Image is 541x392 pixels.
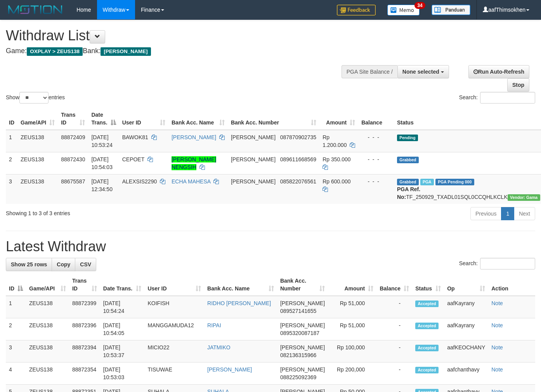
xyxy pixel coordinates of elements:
b: PGA Ref. No: [397,186,420,200]
div: - - - [361,155,391,163]
span: [PERSON_NAME] [280,366,325,373]
span: Rp 600.000 [323,178,350,185]
span: [PERSON_NAME] [231,178,276,185]
span: None selected [402,69,439,75]
th: Op: activate to sort column ascending [444,274,488,296]
span: 88872430 [61,156,85,162]
h1: Withdraw List [6,28,353,43]
a: JATMIKO [207,344,231,351]
a: Show 25 rows [6,258,52,271]
a: CSV [75,258,96,271]
span: [PERSON_NAME] [280,344,325,351]
span: 88872409 [61,134,85,140]
th: User ID: activate to sort column ascending [119,108,168,130]
td: Rp 200,000 [328,363,376,385]
a: RIPAI [207,322,221,328]
td: 88872354 [69,363,100,385]
td: [DATE] 10:54:05 [100,318,145,340]
label: Search: [459,258,535,269]
td: 2 [6,152,17,174]
span: Copy 088225092369 to clipboard [280,374,316,380]
th: Bank Acc. Number: activate to sort column ascending [277,274,328,296]
a: ECHA MAHESA [172,178,210,185]
span: ALEXSIS2290 [122,178,157,185]
select: Showentries [19,92,49,104]
th: Status: activate to sort column ascending [412,274,444,296]
th: Game/API: activate to sort column ascending [17,108,58,130]
a: Note [491,322,503,328]
a: Note [491,366,503,373]
td: [DATE] 10:53:03 [100,363,145,385]
span: [DATE] 10:54:03 [91,156,113,170]
td: 88872396 [69,318,100,340]
span: [DATE] 12:34:50 [91,178,113,192]
span: Accepted [415,300,439,307]
td: ZEUS138 [17,130,58,152]
td: 88872399 [69,296,100,318]
a: 1 [501,207,514,220]
a: Run Auto-Refresh [468,65,529,78]
span: Grabbed [397,179,419,185]
td: - [376,363,412,385]
td: 1 [6,296,26,318]
span: 88675587 [61,178,85,185]
h4: Game: Bank: [6,47,353,55]
td: MANGGAMUDA12 [144,318,204,340]
th: Date Trans.: activate to sort column ascending [100,274,145,296]
th: Amount: activate to sort column ascending [319,108,358,130]
th: User ID: activate to sort column ascending [144,274,204,296]
img: Button%20Memo.svg [387,5,420,16]
span: Accepted [415,345,439,351]
img: Feedback.jpg [337,5,376,16]
a: Previous [470,207,501,220]
th: Balance [358,108,394,130]
span: Rp 1.200.000 [323,134,347,148]
button: None selected [397,65,449,78]
div: - - - [361,178,391,185]
span: [PERSON_NAME] [231,156,276,162]
span: Accepted [415,367,439,373]
td: Rp 51,000 [328,318,376,340]
th: ID: activate to sort column descending [6,274,26,296]
span: BAWOK81 [122,134,148,140]
a: Note [491,300,503,306]
a: Next [514,207,535,220]
span: [PERSON_NAME] [280,322,325,328]
span: Pending [397,135,418,141]
th: Trans ID: activate to sort column ascending [69,274,100,296]
span: Copy 085822076561 to clipboard [280,178,316,185]
input: Search: [480,258,535,269]
a: Note [491,344,503,351]
th: Action [488,274,535,296]
td: ZEUS138 [17,174,58,204]
th: Amount: activate to sort column ascending [328,274,376,296]
span: Marked by aafpengsreynich [420,179,434,185]
div: PGA Site Balance / [342,65,397,78]
a: Copy [52,258,75,271]
td: 3 [6,174,17,204]
td: ZEUS138 [26,340,69,363]
td: aafKayrany [444,296,488,318]
span: PGA Pending [435,179,474,185]
label: Search: [459,92,535,104]
th: Date Trans.: activate to sort column descending [88,108,119,130]
th: Trans ID: activate to sort column ascending [58,108,88,130]
td: TISUWAE [144,363,204,385]
span: CEPOET [122,156,144,162]
td: MICIO22 [144,340,204,363]
td: 1 [6,130,17,152]
td: - [376,340,412,363]
span: 34 [414,2,425,9]
span: Copy 0895320087187 to clipboard [280,330,319,336]
td: 3 [6,340,26,363]
th: Balance: activate to sort column ascending [376,274,412,296]
img: panduan.png [432,5,470,15]
span: OXPLAY > ZEUS138 [27,47,83,56]
a: [PERSON_NAME] [207,366,252,373]
span: Copy [57,261,70,268]
td: [DATE] 10:53:37 [100,340,145,363]
td: 88872394 [69,340,100,363]
td: Rp 100,000 [328,340,376,363]
input: Search: [480,92,535,104]
div: - - - [361,133,391,141]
